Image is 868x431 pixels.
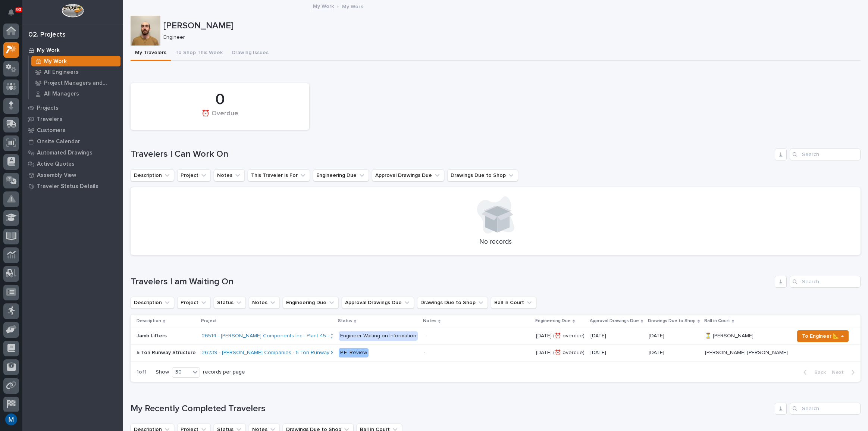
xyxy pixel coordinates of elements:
[590,333,643,339] p: [DATE]
[171,46,227,61] button: To Shop This Week
[131,297,174,309] button: Description
[44,91,79,97] p: All Managers
[137,317,161,325] p: Description
[790,149,861,160] input: Search
[37,127,66,134] p: Customers
[313,169,369,181] button: Engineering Due
[491,297,536,309] button: Ball in Court
[9,9,19,21] div: Notifications93
[22,44,123,56] a: My Work
[172,368,190,376] div: 30
[44,80,117,87] p: Project Managers and Engineers
[797,330,849,342] button: To Engineer 📐 →
[163,21,858,31] p: [PERSON_NAME]
[29,78,123,88] a: Project Managers and Engineers
[590,317,639,325] p: Approval Drawings Due
[140,238,852,246] p: No records
[649,331,666,339] p: [DATE]
[137,331,168,339] p: Jamb Lifters
[156,369,169,375] p: Show
[22,102,123,113] a: Projects
[214,297,246,309] button: Status
[313,1,334,10] a: My Work
[790,403,861,415] input: Search
[37,138,80,145] p: Onsite Calendar
[3,4,19,20] button: Notifications
[37,47,60,54] p: My Work
[590,350,643,356] p: [DATE]
[44,69,79,76] p: All Engineers
[3,412,19,427] button: users-avatar
[342,2,363,10] p: My Work
[131,46,171,61] button: My Travelers
[22,125,123,136] a: Customers
[131,403,772,414] h1: My Recently Completed Travelers
[417,297,488,309] button: Drawings Due to Shop
[424,350,425,356] div: -
[832,369,848,376] span: Next
[424,333,425,339] div: -
[203,369,245,375] p: records per page
[249,297,280,309] button: Notes
[131,344,861,361] tr: 5 Ton Runway Structure5 Ton Runway Structure 26239 - [PERSON_NAME] Companies - 5 Ton Runway Struc...
[131,363,153,381] p: 1 of 1
[37,161,75,168] p: Active Quotes
[137,348,197,356] p: 5 Ton Runway Structure
[704,317,730,325] p: Ball in Court
[829,369,861,376] button: Next
[131,149,772,160] h1: Travelers I Can Work On
[810,369,826,376] span: Back
[202,350,353,356] a: 26239 - [PERSON_NAME] Companies - 5 Ton Runway Structure
[22,147,123,158] a: Automated Drawings
[423,317,436,325] p: Notes
[338,317,352,325] p: Status
[177,297,211,309] button: Project
[131,328,861,344] tr: Jamb LiftersJamb Lifters 26514 - [PERSON_NAME] Components Inc - Plant 45 - (2) Hyperlite ¼ ton br...
[177,169,211,181] button: Project
[339,331,418,341] div: Engineer Waiting on Information
[535,317,571,325] p: Engineering Due
[705,348,789,356] p: [PERSON_NAME] [PERSON_NAME]
[790,276,861,288] input: Search
[28,31,66,39] div: 02. Projects
[131,277,772,287] h1: Travelers I am Waiting On
[29,67,123,77] a: All Engineers
[447,169,518,181] button: Drawings Due to Shop
[37,105,59,112] p: Projects
[648,317,696,325] p: Drawings Due to Shop
[37,116,62,123] p: Travelers
[342,297,414,309] button: Approval Drawings Due
[131,169,174,181] button: Description
[22,136,123,147] a: Onsite Calendar
[536,331,586,339] p: [DATE] (⏰ overdue)
[798,369,829,376] button: Back
[163,34,855,41] p: Engineer
[143,110,297,125] div: ⏰ Overdue
[339,348,369,357] div: P.E. Review
[227,46,273,61] button: Drawing Issues
[22,158,123,169] a: Active Quotes
[143,90,297,109] div: 0
[22,181,123,192] a: Traveler Status Details
[37,183,98,190] p: Traveler Status Details
[22,113,123,125] a: Travelers
[649,348,666,356] p: [DATE]
[536,348,586,356] p: [DATE] (⏰ overdue)
[372,169,444,181] button: Approval Drawings Due
[29,56,123,66] a: My Work
[37,172,76,179] p: Assembly View
[44,58,67,65] p: My Work
[37,150,93,156] p: Automated Drawings
[22,169,123,181] a: Assembly View
[62,4,84,18] img: Workspace Logo
[214,169,245,181] button: Notes
[29,88,123,99] a: All Managers
[283,297,339,309] button: Engineering Due
[16,7,21,12] p: 93
[202,333,433,339] a: 26514 - [PERSON_NAME] Components Inc - Plant 45 - (2) Hyperlite ¼ ton bridge cranes; 24’ x 60’
[705,331,755,339] p: ⏳ [PERSON_NAME]
[802,332,844,341] span: To Engineer 📐 →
